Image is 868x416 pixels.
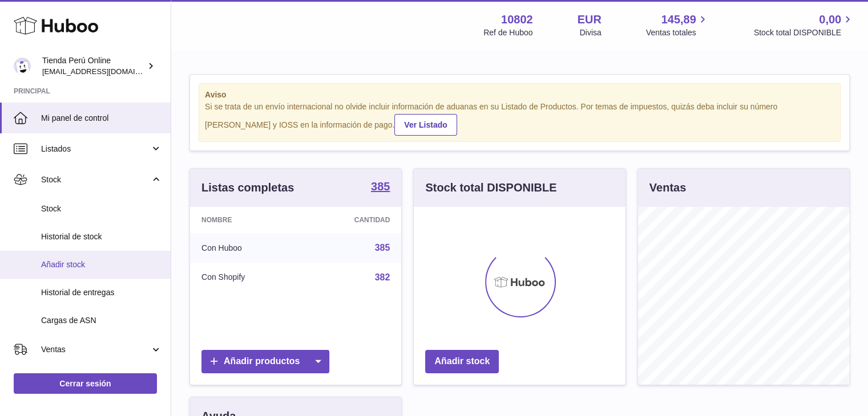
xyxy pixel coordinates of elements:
[394,114,457,136] a: Ver Listado
[375,272,390,282] a: 382
[41,287,162,298] span: Historial de entregas
[754,27,854,38] span: Stock total DISPONIBLE
[41,231,162,242] span: Historial de stock
[302,207,402,233] th: Cantidad
[371,181,390,194] a: 385
[42,55,145,77] div: Tienda Perú Online
[14,373,157,394] a: Cerrar sesión
[14,58,31,75] img: contacto@tiendaperuonline.com
[649,180,686,195] h3: Ventas
[375,243,390,252] a: 385
[483,27,532,38] div: Ref de Huboo
[201,180,294,195] h3: Listas completas
[190,207,302,233] th: Nombre
[41,203,162,214] span: Stock
[425,180,556,195] h3: Stock total DISPONIBLE
[41,113,162,124] span: Mi panel de control
[205,101,834,136] div: Si se trata de un envío internacional no olvide incluir información de aduanas en su Listado de P...
[754,12,854,38] a: 0,00 Stock total DISPONIBLE
[661,12,696,27] span: 145,89
[819,12,841,27] span: 0,00
[41,344,150,355] span: Ventas
[578,12,601,27] strong: EUR
[646,27,709,38] span: Ventas totales
[42,67,168,76] span: [EMAIL_ADDRESS][DOMAIN_NAME]
[41,315,162,326] span: Cargas de ASN
[371,181,390,192] strong: 385
[580,27,601,38] div: Divisa
[41,174,150,185] span: Stock
[41,144,150,154] span: Listados
[501,12,533,27] strong: 10802
[201,350,329,373] a: Añadir productos
[646,12,709,38] a: 145,89 Ventas totales
[41,259,162,270] span: Añadir stock
[190,233,302,263] td: Con Huboo
[425,350,499,373] a: Añadir stock
[205,89,834,100] strong: Aviso
[190,263,302,292] td: Con Shopify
